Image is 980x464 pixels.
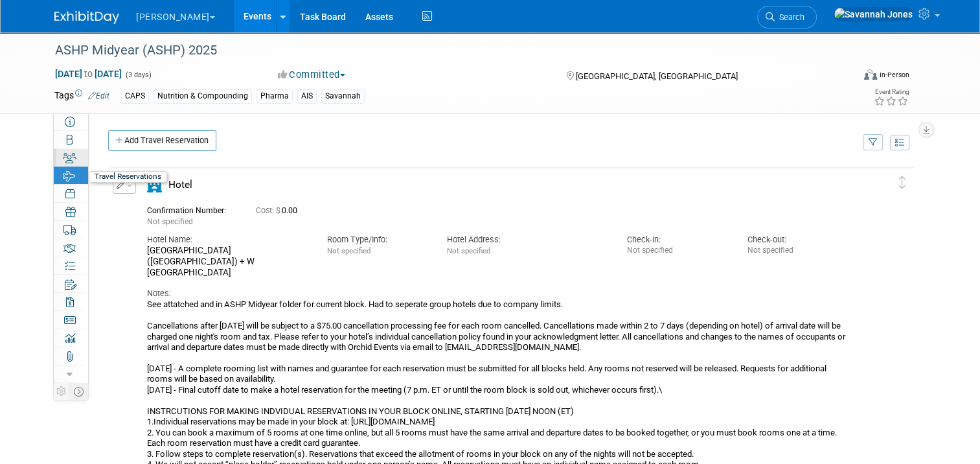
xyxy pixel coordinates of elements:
div: Not specified [747,246,848,255]
img: Savannah Jones [834,7,913,21]
div: In-Person [879,70,909,80]
div: Hotel Address: [447,234,608,246]
div: AIS [297,89,317,103]
span: [GEOGRAPHIC_DATA], [GEOGRAPHIC_DATA] [576,71,738,81]
td: Toggle Event Tabs [69,383,89,400]
i: Filter by Traveler [869,139,878,147]
i: Click and drag to move item [899,176,906,189]
span: [DATE] [DATE] [54,68,122,80]
div: Savannah [321,89,365,103]
a: Edit [88,91,109,100]
img: Format-Inperson.png [864,69,877,80]
span: Cost: $ [256,206,282,215]
div: CAPS [121,89,149,103]
div: Check-out: [747,234,848,246]
div: ASHP Midyear (ASHP) 2025 [51,39,837,62]
div: Event Format [783,67,909,87]
span: Not specified [447,246,490,255]
span: Not specified [327,246,370,255]
span: 0.00 [256,206,302,215]
a: Search [757,6,817,29]
div: Check-in: [627,234,727,246]
div: Nutrition & Compounding [154,89,252,103]
div: Event Rating [874,89,909,95]
div: Not specified [627,246,727,255]
div: Room Type/Info: [327,234,427,246]
div: Confirmation Number: [147,202,236,216]
td: Personalize Event Tab Strip [54,383,69,400]
button: Committed [273,68,350,82]
div: Pharma [256,89,293,103]
i: Hotel [147,178,162,192]
span: Search [775,12,804,22]
span: Not specified [147,217,193,226]
div: [GEOGRAPHIC_DATA] ([GEOGRAPHIC_DATA]) + W [GEOGRAPHIC_DATA] [147,246,308,278]
span: to [82,69,95,79]
span: Hotel [168,179,192,191]
td: Tags [54,89,109,104]
div: Notes: [147,288,848,299]
img: ExhibitDay [54,11,119,24]
a: Add Travel Reservation [108,130,216,151]
div: Hotel Name: [147,234,308,246]
span: (3 days) [124,71,152,79]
